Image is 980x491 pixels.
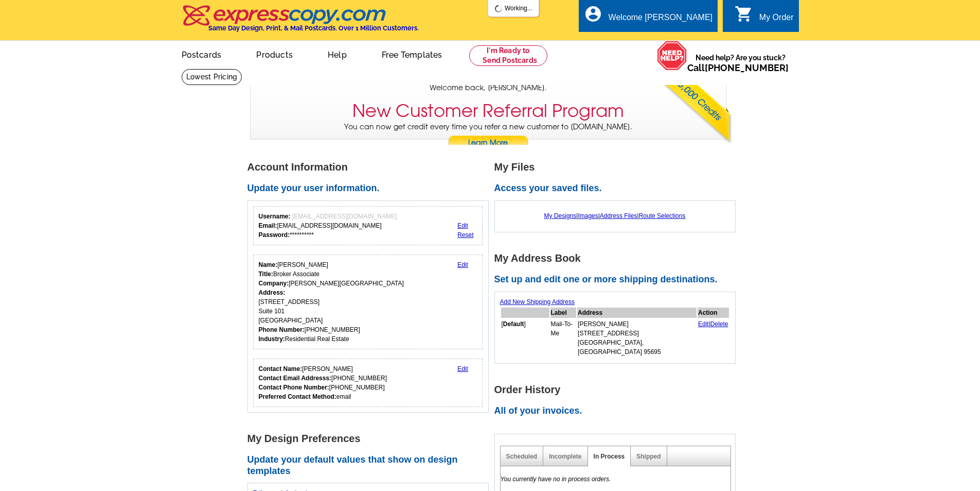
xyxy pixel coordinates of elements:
[365,42,459,66] a: Free Templates
[182,12,419,32] a: Same Day Design, Print, & Mail Postcards. Over 1 Million Customers.
[705,62,789,73] a: [PHONE_NUMBER]
[698,308,729,318] th: Action
[352,100,624,122] h3: New Customer Referral Program
[494,253,741,264] h1: My Address Book
[735,11,794,24] a: shopping_cart My Order
[494,384,741,395] h1: Order History
[457,222,468,229] a: Edit
[247,162,494,173] h1: Account Information
[259,365,302,373] strong: Contact Name:
[259,335,285,343] strong: Industry:
[251,122,726,151] p: You can now get credit every time you refer a new customer to [DOMAIN_NAME].
[208,24,419,32] h4: Same Day Design, Print, & Mail Postcards. Over 1 Million Customers.
[636,453,661,460] a: Shipped
[759,13,794,27] div: My Order
[457,365,468,373] a: Edit
[494,405,741,417] h2: All of your invoices.
[710,320,728,328] a: Delete
[687,62,789,73] span: Call
[550,319,577,357] td: Mail-To-Me
[577,319,697,357] td: [PERSON_NAME] [STREET_ADDRESS] [GEOGRAPHIC_DATA], [GEOGRAPHIC_DATA] 95695
[544,212,577,219] a: My Designs
[698,320,709,328] a: Edit
[550,308,577,318] th: Label
[494,162,741,173] h1: My Files
[259,261,278,268] strong: Name:
[259,364,387,401] div: [PERSON_NAME] [PHONE_NUMBER] [PHONE_NUMBER] email
[240,42,309,66] a: Products
[577,308,697,318] th: Address
[657,41,687,71] img: help
[259,384,329,391] strong: Contact Phone Number:
[448,136,529,151] a: Learn More
[609,13,712,27] div: Welcome [PERSON_NAME]
[259,326,305,333] strong: Phone Number:
[259,231,290,239] strong: Password:
[253,359,483,407] div: Who should we contact regarding order issues?
[503,320,524,328] b: Default
[494,183,741,194] h2: Access your saved files.
[501,319,549,357] td: [ ]
[259,289,286,296] strong: Address:
[578,212,598,219] a: Images
[457,261,468,268] a: Edit
[430,82,547,93] span: Welcome back, [PERSON_NAME].
[247,454,494,477] h2: Update your default values that show on design templates
[311,42,363,66] a: Help
[253,255,483,349] div: Your personal details.
[259,213,291,220] strong: Username:
[457,231,473,239] a: Reset
[259,280,289,287] strong: Company:
[600,212,637,219] a: Address Files
[500,298,575,306] a: Add New Shipping Address
[506,453,538,460] a: Scheduled
[687,53,794,73] span: Need help? Are you stuck?
[500,206,730,226] div: | | |
[253,206,483,245] div: Your login information.
[247,183,494,194] h2: Update your user information.
[698,319,729,357] td: |
[501,476,611,483] em: You currently have no in process orders.
[494,5,503,13] img: loading...
[639,212,686,219] a: Route Selections
[292,213,397,220] span: [EMAIL_ADDRESS][DOMAIN_NAME]
[259,270,273,278] strong: Title:
[584,5,602,23] i: account_circle
[259,222,277,229] strong: Email:
[247,433,494,444] h1: My Design Preferences
[494,274,741,285] h2: Set up and edit one or more shipping destinations.
[259,375,332,382] strong: Contact Email Addresss:
[259,260,404,344] div: [PERSON_NAME] Broker Associate [PERSON_NAME][GEOGRAPHIC_DATA] [STREET_ADDRESS] Suite 101 [GEOGRAP...
[549,453,581,460] a: Incomplete
[735,5,753,23] i: shopping_cart
[165,42,238,66] a: Postcards
[594,453,625,460] a: In Process
[259,393,336,400] strong: Preferred Contact Method:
